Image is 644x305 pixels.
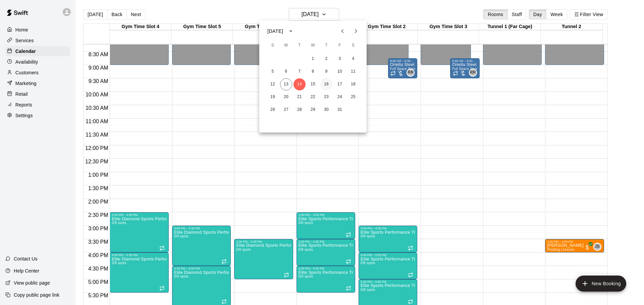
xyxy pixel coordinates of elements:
[267,104,279,116] button: 26
[320,53,332,65] button: 2
[280,78,292,90] button: 13
[293,78,306,90] button: 14
[293,66,306,78] button: 7
[334,91,346,103] button: 24
[320,104,332,116] button: 30
[347,91,359,103] button: 25
[320,66,332,78] button: 9
[307,39,319,52] span: Wednesday
[349,24,363,38] button: Next month
[267,78,279,90] button: 12
[320,78,332,90] button: 16
[307,66,319,78] button: 8
[334,104,346,116] button: 31
[334,78,346,90] button: 17
[307,91,319,103] button: 22
[293,104,306,116] button: 28
[334,53,346,65] button: 3
[336,24,349,38] button: Previous month
[334,66,346,78] button: 10
[280,39,292,52] span: Monday
[347,66,359,78] button: 11
[307,104,319,116] button: 29
[347,53,359,65] button: 4
[267,28,283,35] div: [DATE]
[267,66,279,78] button: 5
[307,53,319,65] button: 1
[267,39,279,52] span: Sunday
[307,78,319,90] button: 15
[320,39,332,52] span: Thursday
[267,91,279,103] button: 19
[293,39,306,52] span: Tuesday
[293,91,306,103] button: 21
[280,91,292,103] button: 20
[347,39,359,52] span: Saturday
[285,25,297,37] button: calendar view is open, switch to year view
[280,104,292,116] button: 27
[334,39,346,52] span: Friday
[347,78,359,90] button: 18
[320,91,332,103] button: 23
[280,66,292,78] button: 6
